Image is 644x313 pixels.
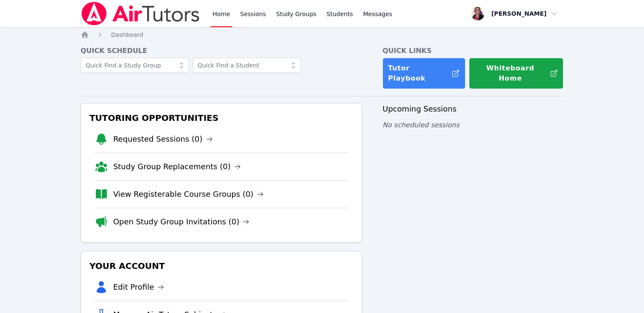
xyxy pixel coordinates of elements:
[111,31,143,38] span: Dashboard
[382,121,459,129] span: No scheduled sessions
[469,58,563,89] button: Whiteboard Home
[81,58,189,73] input: Quick Find a Study Group
[113,188,264,200] a: View Registerable Course Groups (0)
[363,10,393,18] span: Messages
[81,31,563,39] nav: Breadcrumb
[382,103,563,115] h3: Upcoming Sessions
[113,161,241,173] a: Study Group Replacements (0)
[111,31,143,39] a: Dashboard
[113,133,213,145] a: Requested Sessions (0)
[382,58,466,89] a: Tutor Playbook
[88,258,355,274] h3: Your Account
[81,46,362,56] h4: Quick Schedule
[113,281,164,293] a: Edit Profile
[81,2,201,25] img: Air Tutors
[382,46,563,56] h4: Quick Links
[192,58,301,73] input: Quick Find a Student
[88,110,355,126] h3: Tutoring Opportunities
[113,216,250,228] a: Open Study Group Invitations (0)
